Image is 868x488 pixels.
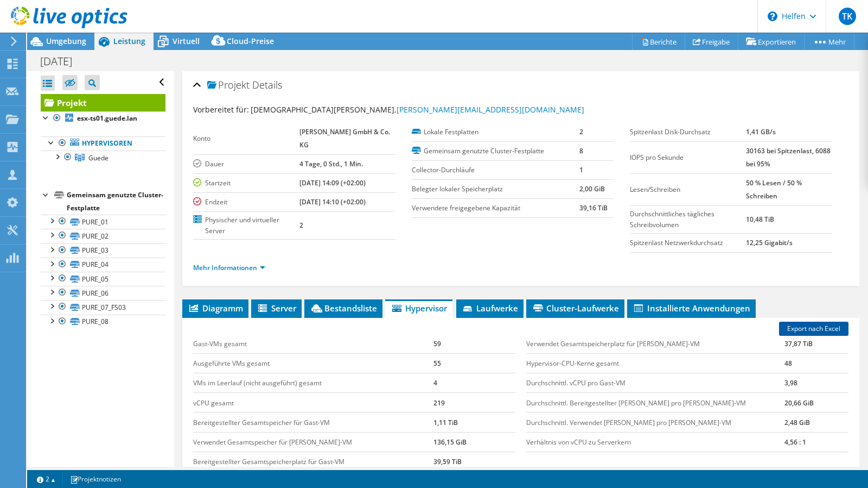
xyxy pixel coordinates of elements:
[424,146,544,155] font: Gemeinsam genutzte Cluster-Festplatte
[702,37,730,47] font: Freigabe
[804,33,854,50] a: Mehr
[758,37,796,47] font: Exportieren
[746,215,774,224] font: 10,48 TiB
[746,127,776,136] font: 1,41 GB/s
[579,203,608,212] font: 39,16 TiB
[784,437,806,447] font: 4,56 : 1
[113,36,145,46] font: Leistung
[768,11,777,21] svg: \n
[218,78,250,91] font: Projekt
[746,146,831,168] font: 30163 bei Spitzenlast, 6088 bei 95%
[784,418,810,427] font: 2,48 GiB
[412,165,475,174] font: Collector-Durchläufe
[173,36,200,46] font: Virtuell
[193,398,234,407] font: vCPU gesamt
[397,104,584,115] a: [PERSON_NAME][EMAIL_ADDRESS][DOMAIN_NAME]
[433,437,467,447] font: 136,15 GiB
[193,263,257,272] font: Mehr Informationen
[579,184,605,193] font: 2,00 GiB
[41,151,165,165] a: Guede
[193,134,210,143] font: Konto
[41,300,165,314] a: PURE_07_FS03
[746,178,802,201] font: 50 % Lesen / 50 % Schreiben
[82,246,108,255] font: PURE_03
[41,243,165,258] a: PURE_03
[828,37,846,47] font: Mehr
[782,11,806,21] font: Helfen
[227,36,274,46] font: Cloud-Preise
[299,197,366,207] font: [DATE] 14:10 (+02:00)
[193,104,249,115] font: Vorbereitet für:
[82,232,108,241] font: PURE_02
[41,272,165,286] a: PURE_05
[405,303,447,314] font: Hypervisor
[424,127,478,136] font: Lokale Festplatten
[82,274,108,284] font: PURE_05
[784,359,792,368] font: 48
[476,303,518,314] font: Laufwerke
[526,339,700,348] font: Verwendet Gesamtspeicherplatz für [PERSON_NAME]-VM
[787,324,840,333] font: Export nach Excel
[630,185,680,194] font: Lesen/Schreiben
[41,111,165,126] a: esx-ts01.guede.lan
[650,37,676,47] font: Berichte
[784,378,797,387] font: 3,98
[205,215,279,235] font: Physischer und virtueller Server
[784,339,813,348] font: 37,87 TiB
[82,303,126,312] font: PURE_07_FS03
[41,286,165,300] a: PURE_06
[579,146,583,155] font: 8
[433,398,445,407] font: 219
[433,418,458,427] font: 1,11 TiB
[82,317,108,326] font: PURE_08
[41,258,165,272] a: PURE_04
[193,457,344,466] font: Bereitgestellter Gesamtspeicherplatz für Gast-VM
[252,78,282,91] font: Details
[546,303,619,314] font: Cluster-Laufwerke
[82,217,108,227] font: PURE_01
[299,127,390,149] font: [PERSON_NAME] GmbH & Co. KG
[29,472,63,486] a: 2
[526,418,731,427] font: Durchschnittl. Verwendet [PERSON_NAME] pro [PERSON_NAME]-VM
[412,203,520,212] font: Verwendete freigegebene Kapazität
[526,437,631,447] font: Verhältnis von vCPU zu Serverkern
[82,260,108,269] font: PURE_04
[205,197,227,207] font: Endzeit
[251,104,397,115] font: [DEMOGRAPHIC_DATA][PERSON_NAME],
[433,359,441,368] font: 55
[193,418,330,427] font: Bereitgestellter Gesamtspeicher für Gast-VM
[41,229,165,243] a: PURE_02
[62,472,129,486] a: Projektnotizen
[630,153,684,162] font: IOPS pro Sekunde
[46,474,49,484] font: 2
[412,184,503,193] font: Belegter lokaler Speicherplatz
[632,33,685,50] a: Berichte
[738,33,805,50] a: Exportieren
[842,10,852,22] font: TK
[193,359,270,368] font: Ausgeführte VMs gesamt
[433,378,437,387] font: 4
[82,289,108,298] font: PURE_06
[67,190,163,212] font: Gemeinsam genutzte Cluster-Festplatte
[299,178,366,187] font: [DATE] 14:09 (+02:00)
[299,221,303,230] font: 2
[324,303,377,314] font: Bestandsliste
[40,54,72,68] font: [DATE]
[46,36,86,46] font: Umgebung
[57,97,87,108] font: Projekt
[784,398,814,407] font: 20,66 GiB
[630,127,711,136] font: Spitzenlast Disk-Durchsatz
[746,238,793,247] font: 12,25 Gigabit/s
[41,315,165,329] a: PURE_08
[630,238,723,247] font: Spitzenlast Netzwerkdurchsatz
[526,359,619,368] font: Hypervisor-CPU-Kerne gesamt
[433,457,462,466] font: 39,59 TiB
[78,474,121,484] font: Projektnotizen
[205,178,231,187] font: Startzeit
[193,263,265,272] a: Mehr Informationen
[647,303,750,314] font: Installierte Anwendungen
[41,94,165,111] a: Projekt
[271,303,296,314] font: Server
[193,437,352,447] font: Verwendet Gesamtspeicher für [PERSON_NAME]-VM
